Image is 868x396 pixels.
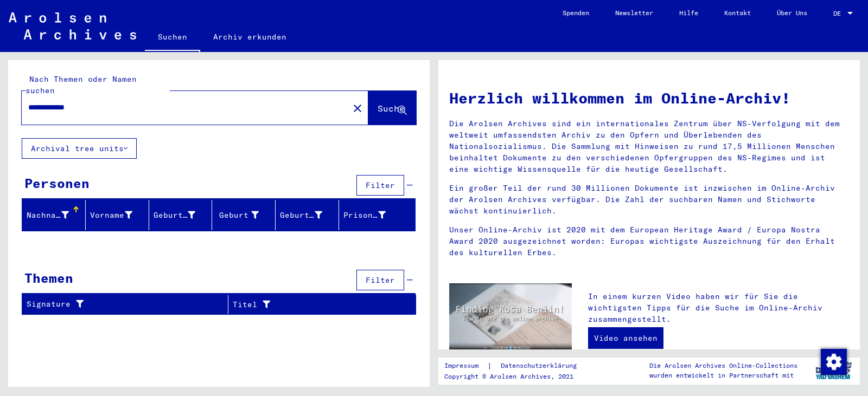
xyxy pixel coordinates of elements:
div: Prisoner # [343,210,386,221]
button: Archival tree units [22,138,137,159]
mat-header-cell: Geburtsname [149,200,213,230]
span: Filter [366,180,395,190]
a: Video ansehen [588,327,663,349]
p: Ein großer Teil der rund 30 Millionen Dokumente ist inzwischen im Online-Archiv der Arolsen Archi... [449,183,849,217]
div: Vorname [90,206,149,224]
div: Personen [24,173,90,193]
mat-header-cell: Nachname [22,200,86,230]
div: | [444,360,590,372]
p: wurden entwickelt in Partnerschaft mit [649,371,797,380]
p: Die Arolsen Archives sind ein internationales Zentrum über NS-Verfolgung mit dem weltweit umfasse... [449,118,849,175]
button: Clear [347,97,368,119]
div: Vorname [90,210,132,221]
p: Unser Online-Archiv ist 2020 mit dem European Heritage Award / Europa Nostra Award 2020 ausgezeic... [449,224,849,258]
button: Filter [356,175,404,196]
div: Geburtsdatum [280,206,339,224]
div: Signature [27,296,228,313]
img: video.jpg [449,283,572,350]
div: Geburtsname [154,210,196,221]
div: Nachname [27,206,85,224]
mat-label: Nach Themen oder Namen suchen [25,74,137,95]
mat-icon: close [351,102,364,115]
a: Archiv erkunden [200,24,299,50]
button: Filter [356,270,404,290]
div: Prisoner # [343,206,402,224]
span: DE [833,10,845,17]
div: Geburtsname [154,206,212,224]
p: Copyright © Arolsen Archives, 2021 [444,372,590,381]
h1: Herzlich willkommen im Online-Archiv! [449,87,849,109]
div: Geburtsdatum [280,210,322,221]
mat-header-cell: Geburt‏ [212,200,276,230]
a: Datenschutzerklärung [492,360,590,372]
div: Geburt‏ [216,206,275,224]
div: Signature [27,298,214,310]
mat-header-cell: Prisoner # [339,200,415,230]
span: Filter [366,275,395,285]
mat-header-cell: Geburtsdatum [276,200,339,230]
div: Nachname [27,210,69,221]
div: Titel [233,299,389,310]
img: Arolsen_neg.svg [9,12,136,40]
mat-header-cell: Vorname [86,200,149,230]
div: Geburt‏ [216,210,259,221]
div: Themen [24,268,73,288]
a: Suchen [145,24,200,52]
p: In einem kurzen Video haben wir für Sie die wichtigsten Tipps für die Suche im Online-Archiv zusa... [588,291,849,325]
img: yv_logo.png [813,357,854,384]
div: Titel [233,296,403,313]
p: Die Arolsen Archives Online-Collections [649,361,797,371]
button: Suche [368,91,416,125]
img: Zustimmung ändern [821,349,847,375]
span: Suche [378,103,405,114]
a: Impressum [444,360,487,372]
